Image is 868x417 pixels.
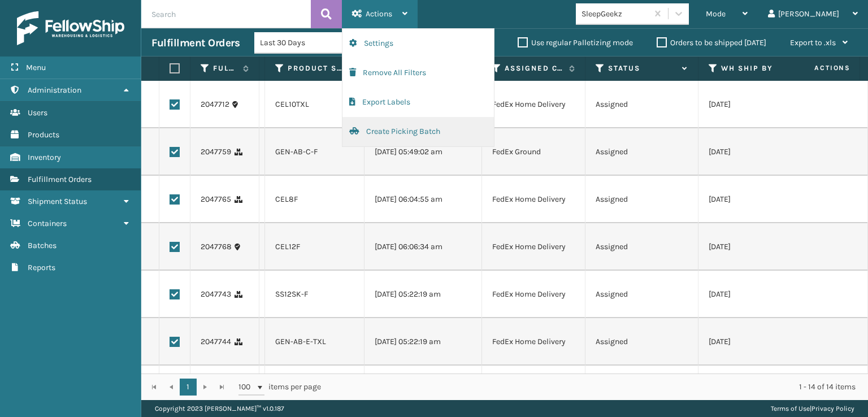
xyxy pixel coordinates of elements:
[342,88,494,117] button: Export Labels
[28,130,59,140] span: Products
[482,223,585,271] td: FedEx Home Delivery
[28,219,67,228] span: Containers
[698,318,811,366] td: [DATE]
[201,194,231,205] a: 2047765
[151,36,240,50] h3: Fulfillment Orders
[364,223,482,271] td: [DATE] 06:06:34 am
[201,146,231,158] a: 2047759
[259,366,265,413] td: 111-9874006-7331410
[771,405,810,412] a: Terms of Use
[482,366,585,413] td: FedEx Home Delivery
[482,128,585,176] td: FedEx Ground
[585,81,698,128] td: Assigned
[698,366,811,413] td: [DATE]
[28,175,92,184] span: Fulfillment Orders
[260,37,348,49] div: Last 30 Days
[259,81,265,128] td: 111-8776774-8297804
[259,128,265,176] td: 114-0921956-4692214
[201,241,232,253] a: 2047768
[364,318,482,366] td: [DATE] 05:22:19 am
[28,263,55,272] span: Reports
[482,176,585,223] td: FedEx Home Delivery
[259,318,265,366] td: 111-9874006-7331410
[275,289,308,299] a: SS12SK-F
[698,128,811,176] td: [DATE]
[698,271,811,318] td: [DATE]
[585,271,698,318] td: Assigned
[275,242,300,251] a: CEL12F
[779,59,857,77] span: Actions
[518,38,633,47] label: Use regular Palletizing mode
[721,63,789,73] label: WH Ship By Date
[342,58,494,88] button: Remove All Filters
[155,400,284,417] p: Copyright 2023 [PERSON_NAME]™ v 1.0.187
[482,318,585,366] td: FedEx Home Delivery
[364,176,482,223] td: [DATE] 06:04:55 am
[698,81,811,128] td: [DATE]
[342,29,494,58] button: Settings
[608,63,676,73] label: Status
[201,336,231,347] a: 2047744
[28,153,61,162] span: Inventory
[698,223,811,271] td: [DATE]
[28,85,81,95] span: Administration
[585,366,698,413] td: Assigned
[28,108,47,118] span: Users
[482,271,585,318] td: FedEx Home Delivery
[364,271,482,318] td: [DATE] 05:22:19 am
[288,63,342,73] label: Product SKU
[482,81,585,128] td: FedEx Home Delivery
[505,63,563,73] label: Assigned Carrier Service
[275,337,326,346] a: GEN-AB-E-TXL
[771,400,854,417] div: |
[238,381,255,393] span: 100
[585,128,698,176] td: Assigned
[259,271,265,318] td: 111-9874006-7331410
[342,117,494,146] button: Create Picking Batch
[811,405,854,412] a: Privacy Policy
[180,379,197,396] a: 1
[28,197,87,206] span: Shipment Status
[275,194,298,204] a: CEL8F
[585,176,698,223] td: Assigned
[364,128,482,176] td: [DATE] 05:49:02 am
[657,38,766,47] label: Orders to be shipped [DATE]
[275,99,309,109] a: CEL10TXL
[259,176,265,223] td: 112-2545311-2626649
[706,9,726,19] span: Mode
[28,241,57,250] span: Batches
[26,63,46,72] span: Menu
[790,38,836,47] span: Export to .xls
[275,147,318,157] a: GEN-AB-C-F
[364,366,482,413] td: [DATE] 05:22:19 am
[581,8,649,20] div: SleepGeekz
[259,223,265,271] td: 114-7150462-6673021
[585,223,698,271] td: Assigned
[213,63,237,73] label: Fulfillment Order Id
[201,289,231,300] a: 2047743
[366,9,392,19] span: Actions
[585,318,698,366] td: Assigned
[238,379,321,396] span: items per page
[698,176,811,223] td: [DATE]
[201,99,229,110] a: 2047712
[337,381,856,393] div: 1 - 14 of 14 items
[17,11,124,45] img: logo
